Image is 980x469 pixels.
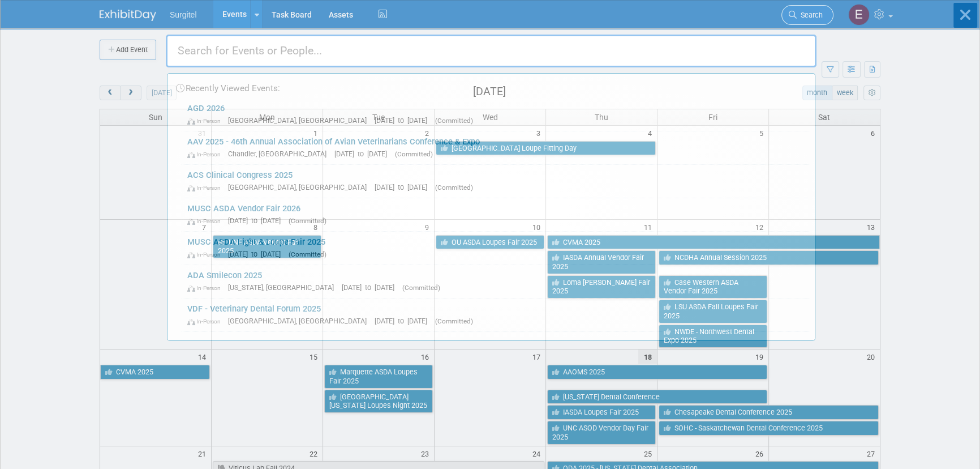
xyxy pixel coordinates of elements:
span: (Committed) [435,117,473,125]
a: AGD 2026 In-Person [GEOGRAPHIC_DATA], [GEOGRAPHIC_DATA] [DATE] to [DATE] (Committed) [182,98,809,131]
span: In-Person [187,151,226,158]
span: [US_STATE], [GEOGRAPHIC_DATA] [228,283,339,292]
a: VDF - Veterinary Dental Forum 2025 In-Person [GEOGRAPHIC_DATA], [GEOGRAPHIC_DATA] [DATE] to [DATE... [182,299,809,331]
span: (Committed) [435,317,473,325]
span: (Committed) [402,284,440,292]
span: [DATE] to [DATE] [228,216,286,225]
span: In-Person [187,318,226,325]
span: [DATE] to [DATE] [228,250,286,258]
span: In-Person [187,218,226,225]
span: In-Person [187,251,226,258]
a: ADA Smilecon 2025 In-Person [US_STATE], [GEOGRAPHIC_DATA] [DATE] to [DATE] (Committed) [182,265,809,298]
span: [DATE] to [DATE] [375,116,433,125]
a: MUSC ASDA Vendor Fair 2026 In-Person [DATE] to [DATE] (Committed) [182,198,809,231]
a: MUSC ASDA Light & Loupe Fair 2025 In-Person [DATE] to [DATE] (Committed) [182,232,809,265]
span: In-Person [187,117,226,125]
span: (Committed) [395,150,433,158]
a: AAV 2025 - 46th Annual Association of Avian Veterinarians Conference & Expo In-Person Chandler, [... [182,131,809,164]
span: [DATE] to [DATE] [342,283,400,292]
span: (Committed) [289,250,326,258]
span: (Committed) [435,184,473,191]
input: Search for Events or People... [166,35,816,67]
div: Recently Viewed Events: [173,74,809,98]
span: [DATE] to [DATE] [334,150,393,158]
span: In-Person [187,284,226,292]
a: ACS Clinical Congress 2025 In-Person [GEOGRAPHIC_DATA], [GEOGRAPHIC_DATA] [DATE] to [DATE] (Commi... [182,165,809,198]
span: [DATE] to [DATE] [375,183,433,191]
span: [GEOGRAPHIC_DATA], [GEOGRAPHIC_DATA] [228,183,372,191]
span: [GEOGRAPHIC_DATA], [GEOGRAPHIC_DATA] [228,116,372,125]
span: (Committed) [289,217,326,225]
span: Chandler, [GEOGRAPHIC_DATA] [228,150,332,158]
span: [DATE] to [DATE] [375,317,433,325]
span: In-Person [187,184,226,191]
span: [GEOGRAPHIC_DATA], [GEOGRAPHIC_DATA] [228,317,372,325]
